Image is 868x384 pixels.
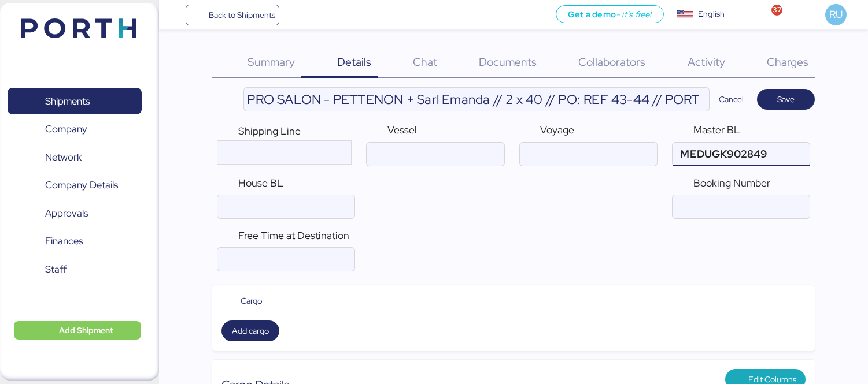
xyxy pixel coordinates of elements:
span: House BL [238,176,283,189]
span: Collaborators [578,54,645,69]
span: Documents [479,54,537,69]
a: Shipments [8,88,142,114]
span: Activity [688,54,725,69]
a: Company Details [8,172,142,199]
span: Staff [45,261,67,278]
span: Shipments [45,93,90,110]
span: Back to Shipments [209,8,275,22]
span: Master BL [693,123,740,136]
button: Add Shipment [14,321,141,340]
span: Network [45,149,82,166]
span: RU [829,7,843,22]
span: Free Time at Destination [238,229,349,242]
button: Cancel [710,89,753,110]
button: Save [757,89,815,110]
span: Details [337,54,371,69]
span: Add Shipment [59,323,113,337]
span: Company [45,121,87,137]
span: Finances [45,233,83,249]
span: Cancel [719,92,744,106]
span: Charges [767,54,808,69]
span: Booking Number [693,176,770,189]
span: Voyage [540,123,574,136]
a: Staff [8,256,142,282]
a: Finances [8,228,142,255]
a: Back to Shipments [186,5,280,25]
span: Company Details [45,177,118,193]
button: Add cargo [221,320,279,341]
span: Cargo [241,294,263,307]
button: Menu [166,5,186,25]
div: English [698,8,725,20]
span: Shipping Line [238,124,301,137]
span: Approvals [45,205,88,222]
a: Approvals [8,200,142,226]
span: Vessel [387,123,417,136]
span: Chat [413,54,437,69]
span: Summary [248,54,295,69]
a: Company [8,116,142,143]
a: Network [8,144,142,170]
span: Save [777,92,795,106]
span: Add cargo [232,324,269,338]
